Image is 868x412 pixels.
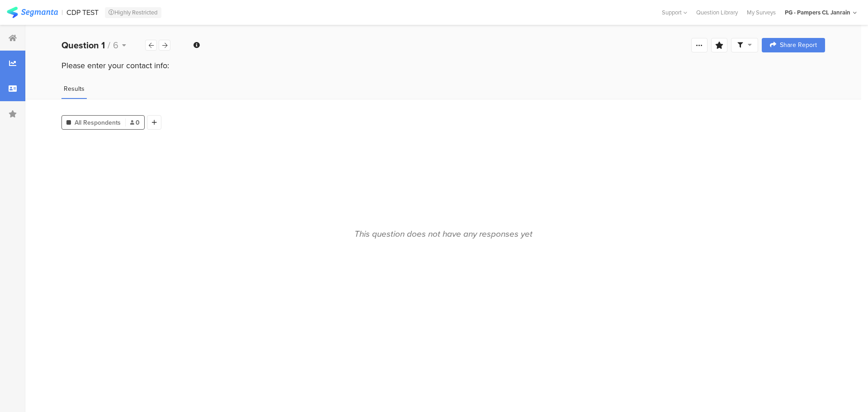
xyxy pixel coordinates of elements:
[7,7,58,18] img: segmanta logo
[66,8,99,17] div: CDP TEST
[662,5,687,19] div: Support
[130,118,140,127] span: 0
[113,38,118,52] span: 6
[354,227,533,240] div: This question does not have any responses yet
[742,8,780,17] a: My Surveys
[105,7,161,18] div: Highly Restricted
[108,38,110,52] span: /
[61,38,105,52] b: Question 1
[780,42,817,48] span: Share Report
[785,8,850,17] div: PG - Pampers CL Janrain
[75,118,121,127] span: All Respondents
[61,60,825,71] div: Please enter your contact info:
[64,84,85,94] span: Results
[61,7,63,18] div: |
[692,8,742,17] a: Question Library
